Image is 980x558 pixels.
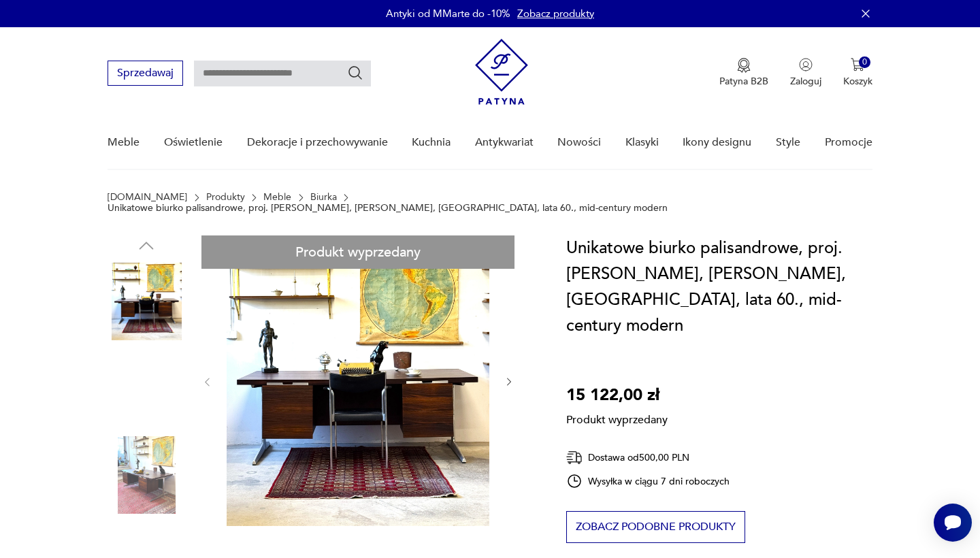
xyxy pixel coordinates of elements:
[566,382,668,408] p: 15 122,00 zł
[310,192,337,203] a: Biurka
[719,75,768,88] p: Patyna B2B
[566,235,872,339] h1: Unikatowe biurko palisandrowe, proj. [PERSON_NAME], [PERSON_NAME], [GEOGRAPHIC_DATA], lata 60., m...
[566,511,745,543] button: Zobacz podobne produkty
[566,449,730,466] div: Dostawa od 500,00 PLN
[164,116,223,169] a: Oświetlenie
[737,58,751,73] img: Ikona medalu
[825,116,872,169] a: Promocje
[108,116,140,169] a: Meble
[557,116,601,169] a: Nowości
[859,56,870,68] div: 0
[566,449,583,466] img: Ikona dostawy
[108,69,183,79] a: Sprzedawaj
[934,504,972,542] iframe: Smartsupp widget button
[263,192,291,203] a: Meble
[719,58,768,88] a: Ikona medaluPatyna B2B
[776,116,800,169] a: Style
[566,408,668,427] p: Produkt wyprzedany
[108,192,187,203] a: [DOMAIN_NAME]
[566,473,730,489] div: Wysyłka w ciągu 7 dni roboczych
[625,116,659,169] a: Klasyki
[843,58,872,88] button: 0Koszyk
[108,203,668,214] p: Unikatowe biurko palisandrowe, proj. [PERSON_NAME], [PERSON_NAME], [GEOGRAPHIC_DATA], lata 60., m...
[475,116,534,169] a: Antykwariat
[517,7,594,20] a: Zobacz produkty
[683,116,751,169] a: Ikony designu
[790,58,821,88] button: Zaloguj
[108,61,183,86] button: Sprzedawaj
[206,192,245,203] a: Produkty
[412,116,451,169] a: Kuchnia
[851,58,864,71] img: Ikona koszyka
[799,58,813,71] img: Ikonka użytkownika
[719,58,768,88] button: Patyna B2B
[386,7,510,20] p: Antyki od MMarte do -10%
[843,75,872,88] p: Koszyk
[790,75,821,88] p: Zaloguj
[347,65,363,81] button: Szukaj
[247,116,388,169] a: Dekoracje i przechowywanie
[475,39,528,105] img: Patyna - sklep z meblami i dekoracjami vintage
